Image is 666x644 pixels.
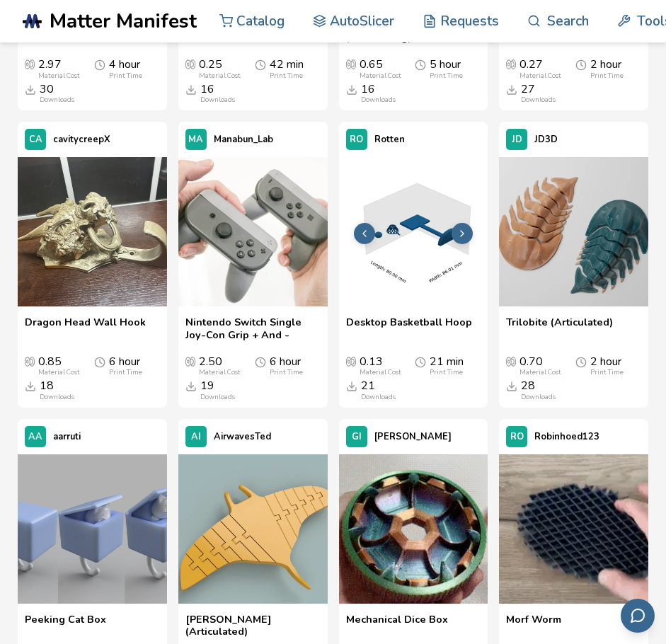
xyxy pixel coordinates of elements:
span: Average Print Time [575,58,587,71]
div: Print Time [270,71,303,79]
div: 0.70 [519,355,561,376]
a: Desktop Basketball Hoop [346,316,472,341]
p: cavitycreepX [53,131,110,148]
span: Average Print Time [415,355,426,368]
div: Print Time [430,368,463,376]
span: Downloads [506,379,517,392]
span: Average Cost [185,58,195,69]
span: Average Print Time [255,58,266,71]
div: 5 hour [430,58,463,79]
div: Material Cost [519,368,561,376]
div: Downloads [200,393,235,401]
div: Downloads [361,393,396,401]
span: Downloads [346,379,357,392]
div: Downloads [200,96,235,103]
div: 0.13 [360,355,401,376]
div: 0.27 [519,58,561,79]
span: JD [512,134,522,145]
div: 21 [361,379,396,400]
a: Nintendo Switch Single Joy-Con Grip + And - [185,316,321,341]
div: Print Time [430,71,463,79]
div: 2.50 [199,355,241,376]
span: Average Cost [346,58,356,69]
div: Downloads [361,96,396,103]
span: AI [191,432,201,442]
a: Dragon Head Wall Hook [25,316,146,341]
a: Morf Worm [506,614,561,638]
div: Downloads [40,393,74,401]
span: Average Cost [25,58,35,69]
div: 0.25 [199,58,241,79]
div: Material Cost [360,368,401,376]
span: Matter Manifest [50,10,197,33]
span: Downloads [25,379,36,392]
div: 30 [40,83,74,103]
p: Rotten [374,131,405,148]
div: Downloads [521,393,556,401]
div: 18 [40,379,74,400]
div: Material Cost [199,368,241,376]
span: Average Print Time [415,58,426,71]
span: Downloads [346,83,357,96]
div: Print Time [270,368,303,376]
div: 0.65 [360,58,401,79]
p: Robinhoed123 [534,428,599,445]
a: 1_3D_Dimensions [339,157,488,309]
a: Mechanical Dice Box [346,614,448,638]
p: Manabun_Lab [214,131,273,148]
div: Downloads [40,96,74,103]
div: 6 hour [270,355,303,376]
div: Print Time [590,368,624,376]
div: 28 [521,379,556,400]
span: Downloads [185,379,197,392]
span: Average Print Time [575,355,587,368]
span: AA [28,432,42,442]
div: Material Cost [360,71,401,79]
div: Print Time [109,368,142,376]
div: 2.97 [38,58,80,79]
div: Material Cost [38,368,80,376]
div: Material Cost [199,71,241,79]
span: Downloads [25,83,36,96]
div: 4 hour [109,58,142,79]
div: 21 min [430,355,464,376]
div: 6 hour [109,355,142,376]
span: CA [29,134,42,145]
span: Average Cost [25,355,35,367]
p: aarruti [53,428,81,445]
div: 42 min [270,58,304,79]
span: Average Cost [506,355,516,367]
span: Average Cost [185,355,195,367]
div: 16 [361,83,396,103]
div: Downloads [521,96,556,103]
a: Peeking Cat Box [25,614,106,638]
div: 27 [521,83,556,103]
span: Average Cost [346,355,356,367]
span: RO [510,432,524,442]
span: Average Print Time [94,355,105,368]
div: Print Time [109,71,142,79]
span: RO [350,134,363,145]
a: Trilobite (Articulated) [506,316,613,341]
div: Material Cost [519,71,561,79]
span: Average Print Time [94,58,105,71]
div: Material Cost [38,71,80,79]
button: Send feedback via email [621,599,655,633]
span: MA [188,134,203,145]
span: Average Print Time [255,355,266,368]
div: 19 [200,379,235,400]
p: [PERSON_NAME] [374,428,452,445]
span: Average Cost [506,58,516,69]
div: 2 hour [590,355,624,376]
p: AirwavesTed [214,428,271,445]
a: [PERSON_NAME] (Articulated) [185,614,321,638]
span: Downloads [185,83,197,96]
span: GI [352,432,362,442]
div: Print Time [590,71,624,79]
